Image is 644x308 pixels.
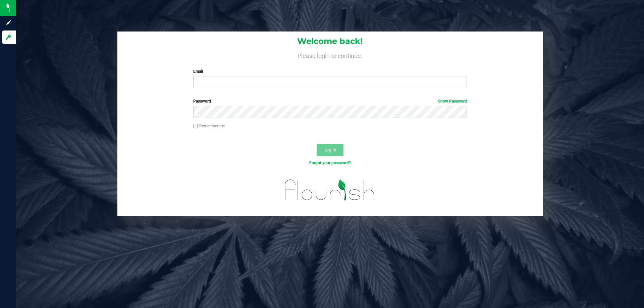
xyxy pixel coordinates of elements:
[323,147,336,152] span: Log In
[277,173,383,207] img: flourish_logo.svg
[5,34,12,41] inline-svg: Log in
[117,51,543,59] h4: Please login to continue.
[317,144,343,156] button: Log In
[5,19,12,26] inline-svg: Sign up
[193,123,225,129] label: Remember me
[117,37,543,46] h1: Welcome back!
[193,68,467,74] label: Email
[438,99,467,104] a: Show Password
[309,161,351,165] a: Forgot your password?
[193,99,211,104] span: Password
[193,124,198,129] input: Remember me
